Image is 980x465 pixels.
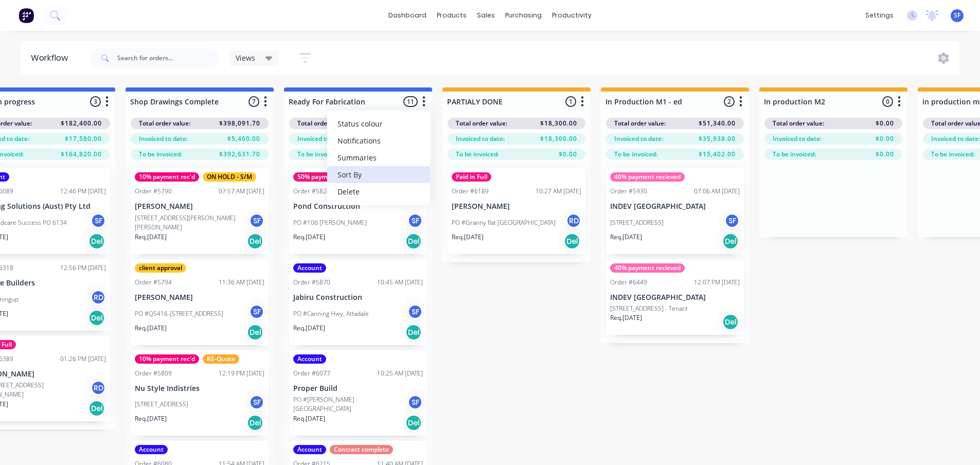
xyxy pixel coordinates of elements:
div: Order #5794 [135,278,172,287]
div: Del [405,415,422,431]
span: $164,820.00 [61,150,102,159]
div: Del [722,233,739,249]
p: Req. [DATE] [293,324,325,333]
div: 50% payment rec'dOrder #582401:00 PM [DATE]Pond ConstructionPO #106 [PERSON_NAME]SFReq.[DATE]Del [289,168,427,254]
div: SF [407,304,423,319]
span: $392,631.70 [219,150,260,159]
div: Account [293,263,326,273]
div: AccountOrder #587010:45 AM [DATE]Jabiru ConstructionPO #Canning Hwy, AttadaleSFReq.[DATE]Del [289,259,427,345]
span: To be invoiced: [297,150,341,159]
div: Account [293,354,326,364]
span: Status colour [337,118,383,129]
div: 11:36 AM [DATE] [219,278,264,287]
span: Invoiced to date: [139,134,188,144]
div: 07:57 AM [DATE] [219,187,264,196]
span: $17,580.00 [65,134,102,144]
div: 12:19 PM [DATE] [219,369,264,378]
div: Del [247,324,263,341]
div: Account [135,445,168,454]
span: $15,402.00 [699,150,736,159]
p: PO #106 [PERSON_NAME] [293,218,367,227]
img: Factory [19,8,34,23]
div: Order #5930 [610,187,647,196]
button: Status colour [327,115,430,132]
div: Del [564,233,580,249]
div: Paid in Full [452,172,491,182]
p: INDEV [GEOGRAPHIC_DATA] [610,202,740,211]
span: $0.00 [876,150,894,159]
div: 40% payment recieved [610,172,685,182]
div: Del [88,310,105,326]
div: Contract complete [330,445,393,454]
p: Req. [DATE] [293,414,325,423]
span: $398,091.70 [219,119,260,128]
p: Proper Build [293,384,423,393]
div: Order #6449 [610,278,647,287]
div: SF [249,213,264,228]
p: PO #[PERSON_NAME][GEOGRAPHIC_DATA] [293,395,407,414]
span: To be invoiced: [773,150,816,159]
span: $51,340.00 [699,119,736,128]
p: [STREET_ADDRESS] [135,400,188,409]
div: client approval [135,263,186,273]
span: $5,460.00 [227,134,260,144]
p: Pond Construction [293,202,423,211]
div: products [432,8,472,23]
span: To be invoiced: [139,150,182,159]
p: Req. [DATE] [610,233,642,242]
div: Del [88,400,105,417]
span: Views [236,52,255,63]
div: ON HOLD - S/M [203,172,256,182]
div: Order #5870 [293,278,330,287]
button: Sort By [327,166,430,183]
div: 12:07 PM [DATE] [694,278,740,287]
div: sales [472,8,500,23]
span: Invoiced to date: [773,134,822,144]
div: Del [88,233,105,249]
button: Delete [327,183,430,200]
span: Invoiced to date: [297,134,346,144]
span: Total order value: [456,119,507,128]
span: To be invoiced: [614,150,657,159]
p: PO #Granny flat [GEOGRAPHIC_DATA] [452,218,556,227]
button: Notifications [327,132,430,149]
p: Req. [DATE] [135,414,167,423]
span: Total order value: [297,119,349,128]
div: purchasing [500,8,547,23]
span: $0.00 [559,150,577,159]
div: 40% payment recievedOrder #644912:07 PM [DATE]INDEV [GEOGRAPHIC_DATA][STREET_ADDRESS] - TenantReq... [606,259,744,335]
span: $18,300.00 [540,134,577,144]
span: Invoiced to date: [614,134,663,144]
p: INDEV [GEOGRAPHIC_DATA] [610,293,740,302]
button: Summaries [327,149,430,166]
p: Req. [DATE] [610,313,642,323]
div: Del [405,233,422,249]
div: 10% payment rec'd [135,354,199,364]
div: 10% payment rec'dRE-QuoteOrder #580912:19 PM [DATE]Nu Style Indistries[STREET_ADDRESS]SFReq.[DATE... [131,350,269,436]
a: dashboard [383,8,432,23]
div: 10:27 AM [DATE] [536,187,581,196]
p: [PERSON_NAME] [135,293,264,302]
div: RD [91,290,106,305]
div: RD [566,213,581,228]
span: To be invoiced: [931,150,974,159]
span: SF [954,11,960,20]
div: productivity [547,8,597,23]
p: [PERSON_NAME] [135,202,264,211]
div: 12:46 PM [DATE] [60,187,106,196]
p: [PERSON_NAME] [452,202,581,211]
span: Invoiced to date: [456,134,505,144]
div: AccountOrder #607710:25 AM [DATE]Proper BuildPO #[PERSON_NAME][GEOGRAPHIC_DATA]SFReq.[DATE]Del [289,350,427,436]
div: Del [722,314,739,330]
span: $182,400.00 [61,119,102,128]
div: Del [247,415,263,431]
div: SF [249,395,264,410]
div: SF [91,213,106,228]
span: Total order value: [614,119,666,128]
span: Total order value: [773,119,824,128]
p: PO #Q5416-[STREET_ADDRESS] [135,309,223,318]
div: Order #5809 [135,369,172,378]
div: RE-Quote [203,354,239,364]
p: [STREET_ADDRESS] - Tenant [610,304,688,313]
p: PO #Canning Hwy, Attadale [293,309,369,318]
